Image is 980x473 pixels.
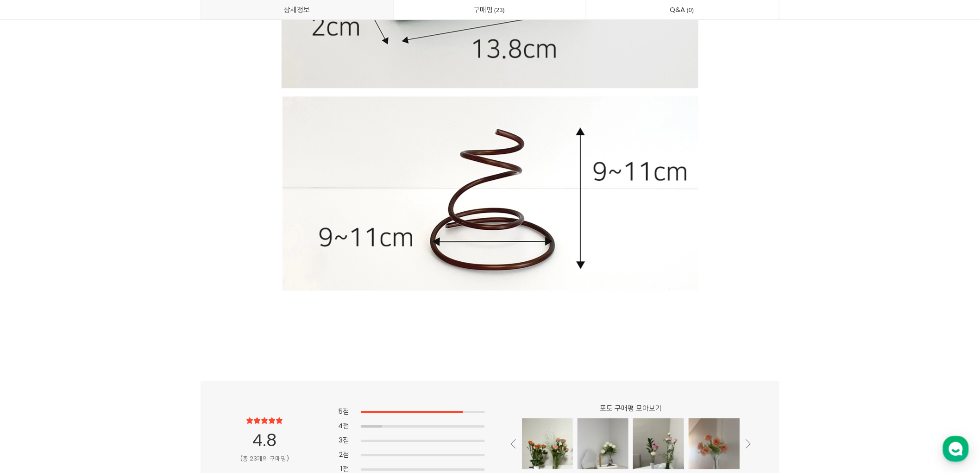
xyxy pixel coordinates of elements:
div: 포토 구매평 모아보기 [522,403,740,418]
a: 홈 [3,294,61,317]
span: 2점 [339,449,350,460]
div: 4.8 [222,427,308,454]
span: 5점 [339,406,350,416]
a: 설정 [119,294,178,317]
span: 홈 [29,308,35,315]
span: 4점 [339,420,350,431]
span: 설정 [143,308,154,315]
span: 23 [493,5,506,15]
span: 3점 [339,435,350,445]
span: 대화 [85,308,96,315]
a: 대화 [61,294,119,317]
span: 0 [685,5,696,15]
div: (총 23개의 구매평) [222,454,308,464]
